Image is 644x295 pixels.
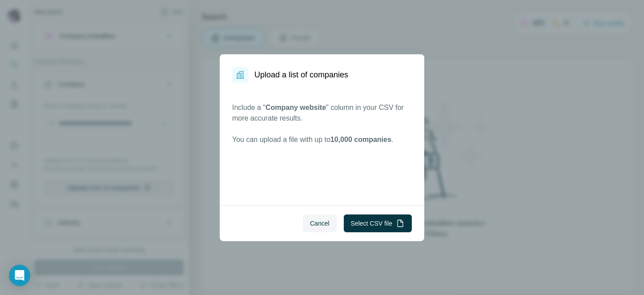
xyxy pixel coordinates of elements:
[310,219,330,228] span: Cancel
[232,102,412,124] p: Include a " " column in your CSV for more accurate results.
[303,214,337,232] button: Cancel
[330,136,391,143] span: 10,000 companies
[254,69,348,81] h1: Upload a list of companies
[266,104,326,111] span: Company website
[9,265,30,286] div: Open Intercom Messenger
[232,134,412,145] p: You can upload a file with up to .
[344,214,412,232] button: Select CSV file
